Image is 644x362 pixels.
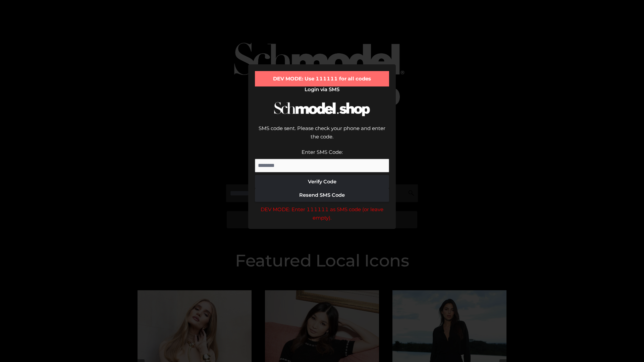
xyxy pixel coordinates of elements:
[255,188,389,202] button: Resend SMS Code
[255,124,389,148] div: SMS code sent. Please check your phone and enter the code.
[302,149,343,155] label: Enter SMS Code:
[272,96,372,122] img: Schmodel Logo
[255,205,389,222] div: DEV MODE: Enter 111111 as SMS code (or leave empty).
[255,175,389,188] button: Verify Code
[255,86,389,93] h2: Login via SMS
[255,71,389,86] div: DEV MODE: Use 111111 for all codes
